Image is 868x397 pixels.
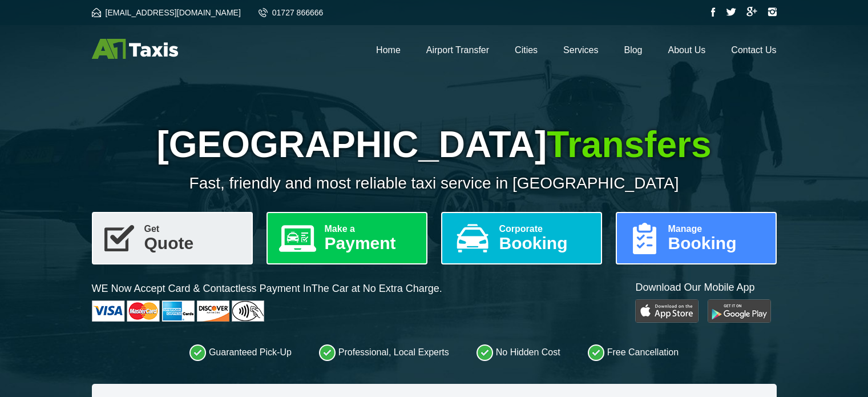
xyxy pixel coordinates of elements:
a: Services [563,45,598,55]
li: Guaranteed Pick-Up [189,344,292,361]
p: Download Our Mobile App [635,280,776,295]
a: CorporateBooking [441,212,602,264]
a: Make aPayment [267,212,427,264]
a: Blog [624,45,642,55]
img: Facebook [711,7,716,17]
img: Instagram [768,7,777,17]
li: Free Cancellation [588,344,679,361]
a: About Us [668,45,706,55]
span: Transfers [547,124,711,165]
a: GetQuote [92,212,253,264]
span: Corporate [499,224,592,234]
img: Play Store [635,299,699,323]
img: Cards [92,300,264,322]
span: Make a [325,224,417,234]
p: Fast, friendly and most reliable taxi service in [GEOGRAPHIC_DATA] [92,174,777,193]
img: Twitter [726,8,736,16]
a: 01727 866666 [259,8,324,17]
a: [EMAIL_ADDRESS][DOMAIN_NAME] [92,8,241,17]
img: A1 Taxis St Albans LTD [92,39,178,59]
li: Professional, Local Experts [319,344,449,361]
p: WE Now Accept Card & Contactless Payment In [92,282,442,296]
a: Contact Us [731,45,776,55]
span: Get [144,224,243,234]
a: Airport Transfer [426,45,489,55]
span: Manage [668,224,766,234]
a: Cities [515,45,538,55]
h1: [GEOGRAPHIC_DATA] [92,123,777,166]
span: The Car at No Extra Charge. [312,283,442,294]
img: Google Plus [746,7,757,17]
a: ManageBooking [616,212,777,264]
a: Home [376,45,401,55]
img: Google Play [708,299,771,323]
li: No Hidden Cost [477,344,560,361]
